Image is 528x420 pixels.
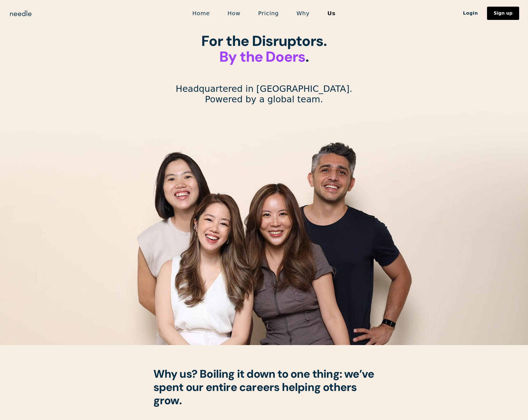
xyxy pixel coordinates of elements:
span: By the Doers [219,47,306,66]
h1: For the Disruptors. ‍ . ‍ [201,33,326,81]
a: Login [454,9,487,18]
h2: Why us? Boiling it down to one thing: we’ve spent our entire careers helping others grow. [153,367,375,407]
p: Headquartered in [GEOGRAPHIC_DATA]. Powered by a global team. [176,84,352,105]
a: Why [288,7,318,19]
a: Pricing [249,7,287,19]
a: Home [184,7,219,19]
div: Sign up [494,11,512,15]
a: Us [318,7,344,19]
a: How [219,7,249,19]
a: Sign up [487,7,519,20]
